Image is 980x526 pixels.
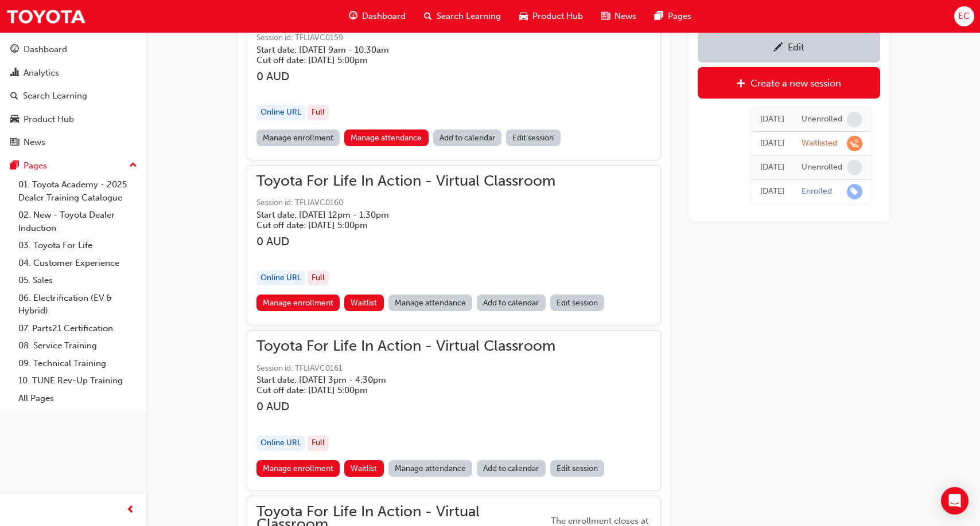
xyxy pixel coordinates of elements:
a: guage-iconDashboard [340,5,415,28]
a: car-iconProduct Hub [510,5,592,28]
a: Manage enrollment [256,129,340,146]
span: prev-icon [126,503,135,517]
a: Manage attendance [344,129,429,146]
span: Toyota For Life In Action - Virtual Classroom [256,175,555,188]
a: 08. Service Training [14,337,142,355]
h5: Cut off date: [DATE] 5:00pm [256,220,537,230]
div: Wed Jun 18 2025 08:51:03 GMT+1000 (Australian Eastern Standard Time) [760,185,784,198]
span: news-icon [601,9,610,23]
div: News [24,136,45,149]
a: Edit session [550,295,605,311]
a: Edit session [506,129,561,146]
span: Waitlist [351,298,377,308]
a: 01. Toyota Academy - 2025 Dealer Training Catalogue [14,176,142,206]
a: 02. New - Toyota Dealer Induction [14,206,142,237]
button: Pages [5,155,142,176]
div: Online URL [256,435,305,451]
span: search-icon [10,91,18,101]
span: learningRecordVerb_NONE-icon [847,112,862,127]
div: Create a new session [750,77,841,89]
div: Online URL [256,105,305,120]
span: plus-icon [736,78,746,90]
a: Create a new session [698,67,880,99]
h5: Cut off date: [DATE] 5:00pm [256,55,537,65]
span: news-icon [10,138,19,148]
img: Trak [6,3,86,29]
span: pencil-icon [773,42,783,54]
a: Manage enrollment [256,460,340,477]
a: Add to calendar [477,295,546,311]
div: Full [308,105,329,120]
a: Analytics [5,62,142,84]
div: Waitlisted [802,138,837,149]
span: pages-icon [655,9,663,23]
div: Tue Jun 24 2025 14:41:26 GMT+1000 (Australian Eastern Standard Time) [760,113,784,126]
a: 10. TUNE Rev-Up Training [14,372,142,390]
h5: Start date: [DATE] 9am - 10:30am [256,45,537,55]
div: Open Intercom Messenger [941,487,969,515]
span: Toyota For Life In Action - Virtual Classroom [256,340,555,353]
div: Wed Jun 18 2025 09:09:20 GMT+1000 (Australian Eastern Standard Time) [760,161,784,174]
a: 06. Electrification (EV & Hybrid) [14,289,142,320]
div: Full [308,435,329,451]
h3: 0 AUD [256,70,555,83]
span: Session id: TFLIAVC0161 [256,362,555,375]
button: Toyota For Life In Action - Virtual ClassroomSession id: TFLIAVC0160Start date: [DATE] 12pm - 1:3... [256,175,651,316]
h5: Cut off date: [DATE] 5:00pm [256,385,537,395]
button: Toyota For Life In Action - Virtual ClassroomSession id: TFLIAVC0161Start date: [DATE] 3pm - 4:30... [256,340,651,481]
div: Dashboard [24,43,67,56]
span: guage-icon [349,9,357,23]
a: 07. Parts21 Certification [14,320,142,337]
span: guage-icon [10,45,19,55]
a: Search Learning [5,85,142,107]
a: Add to calendar [477,460,546,477]
a: 04. Customer Experience [14,254,142,272]
span: Product Hub [532,10,583,23]
div: Product Hub [24,113,74,126]
a: 05. Sales [14,272,142,289]
div: Full [308,270,329,286]
a: Dashboard [5,39,142,60]
div: Analytics [24,66,59,80]
span: pages-icon [10,161,19,171]
a: Edit session [550,460,605,477]
span: car-icon [10,115,19,125]
a: 09. Technical Training [14,355,142,372]
span: car-icon [519,9,528,23]
div: Search Learning [23,89,87,103]
span: Session id: TFLIAVC0159 [256,32,555,45]
button: Waitlist [344,295,384,311]
h3: 0 AUD [256,235,555,248]
a: search-iconSearch Learning [415,5,510,28]
span: chart-icon [10,68,19,78]
span: News [615,10,636,23]
a: Manage attendance [388,460,473,477]
a: pages-iconPages [645,5,701,28]
a: Edit [698,31,880,62]
span: learningRecordVerb_ENROLL-icon [847,184,862,199]
span: learningRecordVerb_WAITLIST-icon [847,136,862,151]
span: Session id: TFLIAVC0160 [256,197,555,210]
a: 03. Toyota For Life [14,237,142,254]
h5: Start date: [DATE] 12pm - 1:30pm [256,210,537,220]
button: DashboardAnalyticsSearch LearningProduct HubNews [5,37,142,155]
span: Waitlist [351,464,377,473]
a: News [5,132,142,153]
div: Unenrolled [802,114,842,125]
span: up-icon [129,158,137,173]
span: Dashboard [362,10,406,23]
a: Manage attendance [388,295,473,311]
div: Unenrolled [802,162,842,173]
a: news-iconNews [592,5,645,28]
div: Enrolled [802,186,832,197]
button: Waitlist [344,460,384,477]
a: All Pages [14,390,142,407]
button: EC [954,6,974,26]
a: Add to calendar [433,129,502,146]
span: EC [958,10,970,23]
span: learningRecordVerb_NONE-icon [847,160,862,175]
div: Online URL [256,270,305,286]
div: Tue Jun 24 2025 14:29:21 GMT+1000 (Australian Eastern Standard Time) [760,137,784,150]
